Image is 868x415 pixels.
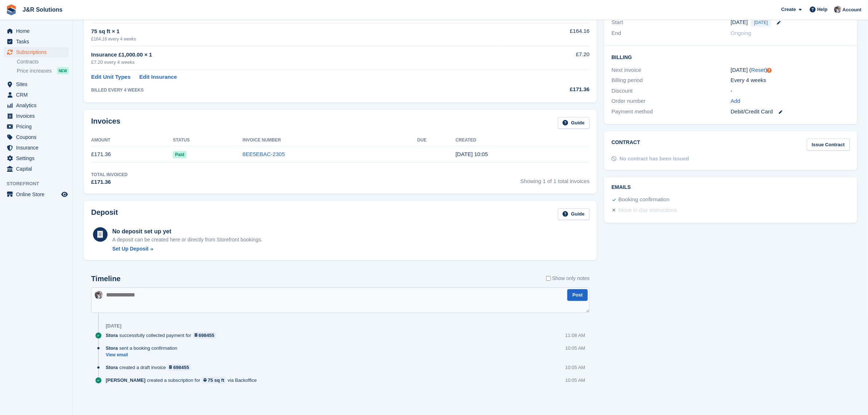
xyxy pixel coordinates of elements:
[834,6,841,13] img: Steve Revell
[91,275,121,283] h2: Timeline
[112,227,262,236] div: No deposit set up yet
[4,121,69,132] a: menu
[193,332,217,339] a: 698455
[112,236,262,244] p: A deposit can be created here or directly from Storefront bookings.
[842,6,861,13] span: Account
[4,164,69,174] a: menu
[751,18,771,27] span: [DATE]
[242,151,285,157] a: 8EE5EBAC-2305
[456,151,488,157] time: 2025-08-16 09:05:29 UTC
[807,139,850,151] a: Issue Contract
[106,332,220,339] div: successfully collected payment for
[611,185,850,190] h2: Emails
[731,87,850,95] div: -
[242,135,417,146] th: Invoice Number
[16,26,60,36] span: Home
[106,364,195,371] div: created a draft invoice
[167,364,191,371] a: 698455
[618,206,677,215] div: Move in day instructions
[731,66,850,74] div: [DATE] ( )
[91,87,496,93] div: BILLED EVERY 4 WEEKS
[16,164,60,174] span: Capital
[4,100,69,110] a: menu
[417,135,456,146] th: Due
[16,100,60,110] span: Analytics
[91,171,128,178] div: Total Invoiced
[4,90,69,100] a: menu
[16,111,60,121] span: Invoices
[558,208,590,220] a: Guide
[456,135,590,146] th: Created
[496,23,589,46] td: £164.16
[496,85,589,94] div: £171.36
[558,117,590,129] a: Guide
[106,352,181,358] a: View email
[91,59,496,66] div: £7.20 every 4 weeks
[17,58,69,65] a: Contracts
[208,377,225,384] div: 75 sq ft
[106,345,181,352] div: sent a booking confirmation
[202,377,226,384] a: 75 sq ft
[60,190,69,199] a: Preview store
[106,377,145,384] span: [PERSON_NAME]
[57,67,69,74] div: NEW
[731,76,850,85] div: Every 4 weeks
[546,275,551,282] input: Show only notes
[567,289,588,301] button: Post
[611,76,731,85] div: Billing period
[17,67,52,74] span: Price increases
[4,189,69,199] a: menu
[91,73,131,81] a: Edit Unit Types
[91,208,118,220] h2: Deposit
[4,132,69,142] a: menu
[16,36,60,47] span: Tasks
[139,73,177,81] a: Edit Insurance
[106,332,118,339] span: Stora
[91,135,173,146] th: Amount
[173,151,186,158] span: Paid
[751,67,766,73] a: Reset
[731,18,748,27] time: 2025-08-16 00:00:00 UTC
[95,291,103,299] img: Steve Revell
[17,67,69,75] a: Price increases NEW
[173,364,189,371] div: 698455
[106,364,118,371] span: Stora
[619,155,689,163] div: No contract has been issued
[16,189,60,199] span: Online Store
[7,180,73,187] span: Storefront
[766,67,772,74] div: Tooltip anchor
[16,90,60,100] span: CRM
[781,6,796,13] span: Create
[611,97,731,105] div: Order number
[91,117,120,129] h2: Invoices
[173,135,242,146] th: Status
[611,108,731,116] div: Payment method
[817,6,828,13] span: Help
[4,47,69,57] a: menu
[611,53,850,61] h2: Billing
[611,66,731,74] div: Next invoice
[16,143,60,153] span: Insurance
[91,178,128,186] div: £171.36
[199,332,214,339] div: 698455
[112,245,262,253] a: Set Up Deposit
[4,153,69,163] a: menu
[731,108,850,116] div: Debit/Credit Card
[618,195,669,204] div: Booking confirmation
[91,36,496,42] div: £164.16 every 4 weeks
[565,377,585,384] div: 10:05 AM
[91,146,173,163] td: £171.36
[112,245,149,253] div: Set Up Deposit
[4,26,69,36] a: menu
[16,153,60,163] span: Settings
[16,47,60,57] span: Subscriptions
[565,332,585,339] div: 11:08 AM
[4,111,69,121] a: menu
[4,79,69,89] a: menu
[611,139,640,151] h2: Contract
[4,36,69,47] a: menu
[611,29,731,38] div: End
[496,46,589,70] td: £7.20
[106,345,118,352] span: Stora
[546,275,590,282] label: Show only notes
